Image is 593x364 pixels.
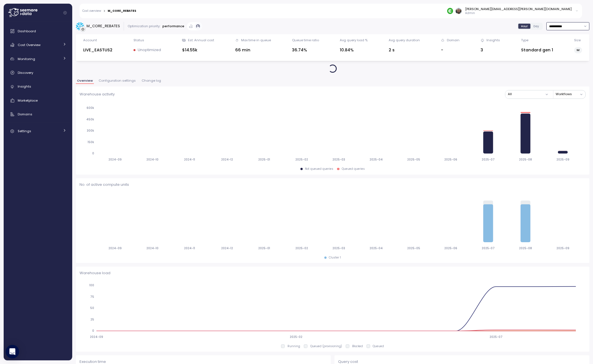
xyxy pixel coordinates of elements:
[6,39,70,51] a: Cost Overview
[505,90,551,99] button: All
[332,246,345,250] tspan: 2025-03
[6,125,70,137] a: Settings
[99,79,136,82] span: Configuration settings
[142,79,161,82] span: Change log
[465,11,572,15] p: Admin
[86,118,94,121] tspan: 450k
[133,38,144,42] div: Status
[77,79,93,82] span: Overview
[188,38,214,42] div: Est. Annual cost
[87,140,94,144] tspan: 150k
[486,38,500,42] div: Insights
[83,47,112,53] div: LIVE_EASTUS2
[90,306,94,310] tspan: 50
[370,158,383,161] tspan: 2025-04
[241,38,271,42] div: Max time in queue
[577,47,580,53] span: M
[18,84,31,89] span: Insights
[6,26,70,37] a: Dashboard
[182,47,214,53] div: $14.55k
[6,345,19,358] div: Open Intercom Messenger
[489,335,502,339] tspan: 2025-07
[89,283,94,287] tspan: 100
[146,246,158,250] tspan: 2024-10
[6,109,70,120] a: Domains
[342,167,365,171] div: Queued queries
[258,158,270,161] tspan: 2025-01
[18,57,35,61] span: Monitoring
[305,167,333,171] div: Not queued queries
[521,47,553,53] div: Standard gen 1
[80,91,115,97] p: Warehouse activity
[482,158,495,161] tspan: 2025-07
[18,112,32,116] span: Domains
[162,24,184,28] p: performance
[92,329,94,333] tspan: 0
[235,47,271,53] div: 66 min
[456,8,461,14] img: 1fec6231004fabd636589099c132fbd2
[292,38,319,42] div: Queue time ratio
[519,246,532,250] tspan: 2025-08
[103,9,105,13] div: >
[444,158,457,161] tspan: 2025-06
[221,246,233,250] tspan: 2024-12
[556,158,569,161] tspan: 2025-09
[128,24,160,28] div: Optimization priority:
[407,246,420,250] tspan: 2025-05
[389,47,420,53] div: 2 s
[444,246,457,250] tspan: 2025-06
[80,182,586,187] p: No. of active compute units
[329,256,341,260] div: Cluster 1
[332,158,345,161] tspan: 2025-03
[481,47,500,53] div: 3
[556,246,569,250] tspan: 2025-09
[146,158,158,161] tspan: 2024-10
[370,246,383,250] tspan: 2025-04
[295,158,308,161] tspan: 2025-02
[18,98,38,103] span: Marketplace
[184,158,195,161] tspan: 2024-11
[87,106,94,110] tspan: 600k
[288,344,300,348] p: Running
[184,246,195,250] tspan: 2024-11
[6,67,70,78] a: Discovery
[447,8,453,14] img: 689adfd76a9d17b9213495f1.PNG
[138,47,161,53] p: Unoptimized
[90,295,94,299] tspan: 75
[6,53,70,65] a: Monitoring
[108,246,122,250] tspan: 2024-09
[441,47,460,53] div: -
[519,158,532,161] tspan: 2025-08
[290,335,302,339] tspan: 2025-02
[389,38,420,42] div: Avg query duration
[18,43,40,47] span: Cost Overview
[82,10,101,12] a: Cost overview
[407,158,420,161] tspan: 2025-05
[292,47,319,53] div: 36.74%
[108,10,136,12] div: M_CORE_REBATES
[92,152,94,155] tspan: 0
[83,38,97,42] div: Account
[90,335,103,339] tspan: 2024-09
[556,90,585,99] button: Workflows
[521,38,528,42] div: Type
[465,7,572,11] div: [PERSON_NAME][EMAIL_ADDRESS][PERSON_NAME][DOMAIN_NAME]
[62,11,69,15] button: Collapse navigation
[533,24,539,28] span: Day
[447,38,460,42] div: Domain
[18,129,31,133] span: Settings
[108,158,122,161] tspan: 2024-09
[482,246,495,250] tspan: 2025-07
[352,344,363,348] p: Blocked
[295,246,308,250] tspan: 2025-02
[373,344,384,348] p: Queued
[87,129,94,132] tspan: 300k
[87,23,120,29] div: M_CORE_REBATES
[521,24,528,28] span: Hour
[221,158,233,161] tspan: 2024-12
[18,29,36,33] span: Dashboard
[18,70,33,75] span: Discovery
[574,38,581,42] div: Size
[6,95,70,106] a: Marketplace
[90,318,94,321] tspan: 25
